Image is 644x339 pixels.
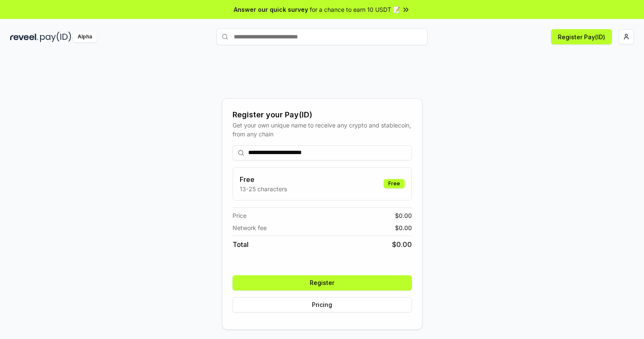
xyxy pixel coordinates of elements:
[233,211,246,220] span: Price
[395,223,412,232] span: $ 0.00
[40,32,71,42] img: pay_id
[395,211,412,220] span: $ 0.00
[240,174,287,184] h3: Free
[233,297,412,312] button: Pricing
[10,32,38,42] img: reveel_dark
[551,29,612,44] button: Register Pay(ID)
[384,179,405,188] div: Free
[392,239,412,250] span: $ 0.00
[233,121,412,138] div: Get your own unique name to receive any crypto and stablecoin, from any chain
[233,239,249,250] span: Total
[233,275,412,290] button: Register
[234,5,308,14] span: Answer our quick survey
[233,223,267,232] span: Network fee
[240,184,287,193] p: 13-25 characters
[310,5,400,14] span: for a chance to earn 10 USDT 📝
[73,32,97,42] div: Alpha
[233,109,412,121] div: Register your Pay(ID)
